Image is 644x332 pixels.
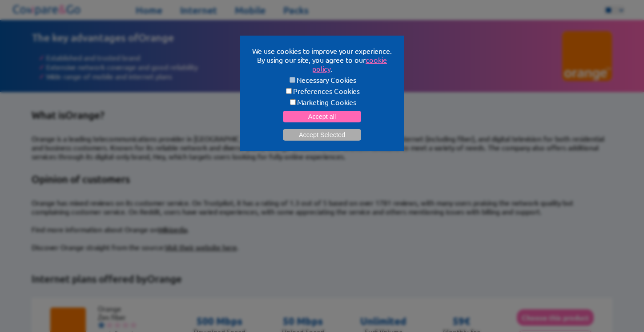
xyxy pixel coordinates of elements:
input: Preferences Cookies [286,88,292,94]
label: Preferences Cookies [251,86,393,95]
a: cookie policy [312,55,387,73]
p: We use cookies to improve your experience. By using our site, you agree to our . [251,46,393,73]
label: Marketing Cookies [251,97,393,106]
input: Necessary Cookies [290,77,295,83]
button: Accept Selected [283,129,361,141]
button: Accept all [283,111,361,122]
input: Marketing Cookies [290,99,296,105]
label: Necessary Cookies [251,75,393,84]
